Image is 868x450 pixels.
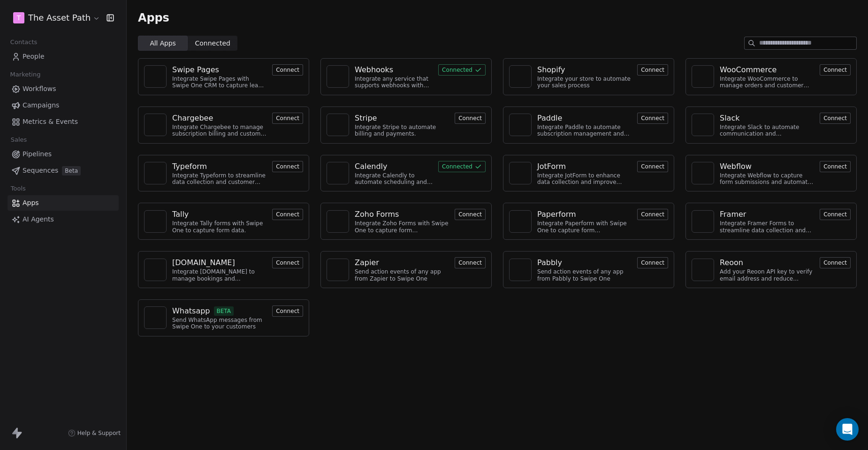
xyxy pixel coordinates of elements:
img: NA [148,166,162,180]
div: Open Intercom Messenger [836,418,859,441]
button: Connect [820,257,851,268]
div: Stripe [355,113,377,124]
img: NA [696,118,710,132]
div: Webflow [720,161,752,172]
span: The Asset Path [28,12,91,24]
div: Integrate Tally forms with Swipe One to capture form data. [172,220,266,234]
a: Webhooks [355,64,433,76]
div: Slack [720,113,739,124]
a: AI Agents [8,212,119,227]
button: Connect [637,161,668,172]
button: Connect [272,161,303,172]
a: NA [692,162,714,184]
button: TThe Asset Path [11,10,100,26]
a: NA [692,210,714,233]
a: Paddle [537,113,632,124]
div: Reoon [720,257,743,268]
div: Whatsapp [172,305,210,317]
div: Send action events of any app from Pabbly to Swipe One [537,268,632,282]
span: Sequences [23,166,58,175]
button: Connect [455,113,486,124]
div: Integrate Webflow to capture form submissions and automate customer engagement. [720,172,814,186]
span: Sales [7,133,31,147]
img: NA [148,118,162,132]
div: Add your Reoon API key to verify email address and reduce bounces [720,268,814,282]
a: NA [509,210,532,233]
img: NA [331,166,345,180]
a: SequencesBeta [8,163,119,178]
img: NA [513,214,527,229]
span: Tools [7,182,30,196]
button: Connect [820,161,851,172]
a: NA [144,162,167,184]
img: NA [696,214,710,229]
a: Slack [720,113,814,124]
a: NA [327,162,349,184]
a: Reoon [720,257,814,268]
img: NA [331,118,345,132]
a: Calendly [355,161,433,172]
span: AI Agents [23,214,54,224]
a: Connect [455,114,486,122]
div: Calendly [355,161,387,172]
a: Connect [637,114,668,122]
div: Webhooks [355,64,393,76]
div: Integrate Paperform with Swipe One to capture form submissions. [537,220,632,234]
button: Connect [637,209,668,220]
div: Integrate JotForm to enhance data collection and improve customer engagement. [537,172,632,186]
span: BETA [214,306,234,316]
div: Shopify [537,64,565,76]
div: Swipe Pages [172,64,219,76]
a: NA [509,162,532,184]
div: Integrate Chargebee to manage subscription billing and customer data. [172,124,266,137]
div: Send WhatsApp messages from Swipe One to your customers [172,317,266,330]
a: [DOMAIN_NAME] [172,257,266,268]
img: NA [513,166,527,180]
a: NA [692,114,714,136]
a: NA [144,210,167,233]
a: Shopify [537,64,632,76]
a: Connect [637,65,668,74]
div: Paperform [537,209,576,220]
div: Pabbly [537,257,562,268]
a: NA [692,65,714,88]
span: Connected [195,38,230,48]
div: Integrate Zoho Forms with Swipe One to capture form submissions. [355,220,449,234]
div: Integrate Swipe Pages with Swipe One CRM to capture lead data. [172,76,266,89]
a: Connect [272,210,303,219]
a: Metrics & Events [8,114,119,130]
img: NA [331,263,345,277]
a: NA [327,114,349,136]
a: Connected [438,65,486,74]
a: Connect [272,306,303,315]
a: Webflow [720,161,814,172]
a: NA [509,65,532,88]
button: Connect [637,113,668,124]
div: Typeform [172,161,207,172]
a: Apps [8,195,119,211]
button: Connect [272,209,303,220]
a: Stripe [355,113,449,124]
a: NA [144,114,167,136]
div: JotForm [537,161,566,172]
div: Integrate Stripe to automate billing and payments. [355,124,449,137]
button: Connected [438,161,486,172]
img: NA [331,69,345,84]
a: Framer [720,209,814,220]
a: Workflows [8,81,119,97]
div: Integrate WooCommerce to manage orders and customer data [720,76,814,89]
a: Typeform [172,161,266,172]
a: Connect [637,162,668,171]
span: Beta [62,166,81,175]
a: Connect [637,210,668,219]
a: Pipelines [8,146,119,162]
a: NA [144,306,167,329]
a: NA [327,259,349,281]
span: T [17,13,21,23]
span: Contacts [6,35,41,49]
a: Swipe Pages [172,64,266,76]
a: Connect [455,258,486,267]
div: Integrate Framer Forms to streamline data collection and customer engagement. [720,220,814,234]
span: Metrics & Events [23,117,78,127]
div: Zapier [355,257,379,268]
